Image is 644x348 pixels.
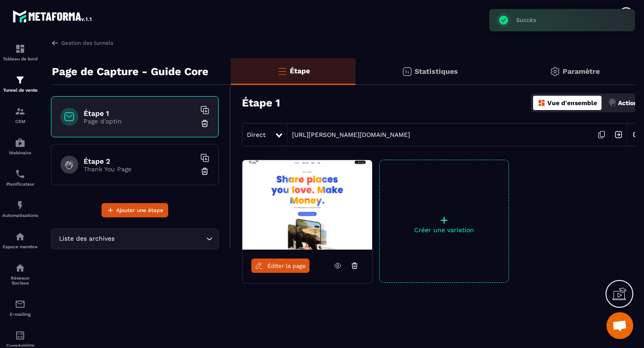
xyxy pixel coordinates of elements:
p: Réseaux Sociaux [2,276,38,285]
a: social-networksocial-networkRéseaux Sociaux [2,256,38,292]
img: social-network [15,263,25,273]
img: scheduler [15,169,25,179]
p: E-mailing [2,312,38,317]
a: formationformationTunnel de vente [2,68,38,99]
img: actions.d6e523a2.png [608,99,616,107]
a: Gestion des tunnels [51,39,113,47]
p: Créer une variation [380,226,508,233]
img: stats.20deebd0.svg [402,66,412,77]
a: formationformationTableau de bord [2,37,38,68]
img: dashboard-orange.40269519.svg [538,99,546,107]
a: formationformationCRM [2,99,38,131]
p: Thank You Page [84,166,195,173]
p: Vue d'ensemble [547,99,597,106]
a: automationsautomationsEspace membre [2,225,38,256]
img: image [242,160,372,250]
img: formation [15,106,25,117]
p: Espace membre [2,244,38,249]
p: CRM [2,119,38,124]
img: formation [15,43,25,54]
img: arrow-next.bcc2205e.svg [610,126,627,143]
p: Tableau de bord [2,56,38,61]
p: Statistiques [415,67,458,76]
img: automations [15,231,25,242]
div: Search for option [51,229,219,249]
img: automations [15,200,25,211]
span: Liste des archives [57,234,116,244]
a: schedulerschedulerPlanificateur [2,162,38,193]
img: logo [13,8,93,24]
img: bars-o.4a397970.svg [277,66,288,76]
button: Ajouter une étape [102,203,168,217]
p: Page de Capture - Guide Core [52,63,208,81]
p: Planificateur [2,182,38,187]
img: formation [15,75,25,85]
input: Search for option [116,234,204,244]
img: trash [200,167,209,176]
p: Tunnel de vente [2,88,38,93]
p: Étape [290,67,310,75]
span: Direct [247,131,266,138]
img: setting-gr.5f69749f.svg [550,66,560,77]
a: emailemailE-mailing [2,292,38,323]
a: automationsautomationsAutomatisations [2,193,38,225]
p: Comptabilité [2,343,38,348]
p: Webinaire [2,150,38,155]
a: [URL][PERSON_NAME][DOMAIN_NAME] [288,131,410,138]
span: Éditer la page [267,263,306,269]
h6: Étape 2 [84,157,195,166]
img: trash [200,119,209,128]
a: Ouvrir le chat [606,312,633,339]
p: Page d'optin [84,118,195,125]
h3: Étape 1 [242,97,280,109]
img: arrow [51,39,59,47]
img: accountant [15,330,25,341]
span: Ajouter une étape [116,206,163,215]
p: Actions [618,99,641,106]
a: Éditer la page [251,259,309,273]
a: automationsautomationsWebinaire [2,131,38,162]
p: Paramètre [563,67,600,76]
h6: Étape 1 [84,109,195,118]
img: email [15,299,25,310]
p: + [380,214,508,226]
img: automations [15,137,25,148]
p: Automatisations [2,213,38,218]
